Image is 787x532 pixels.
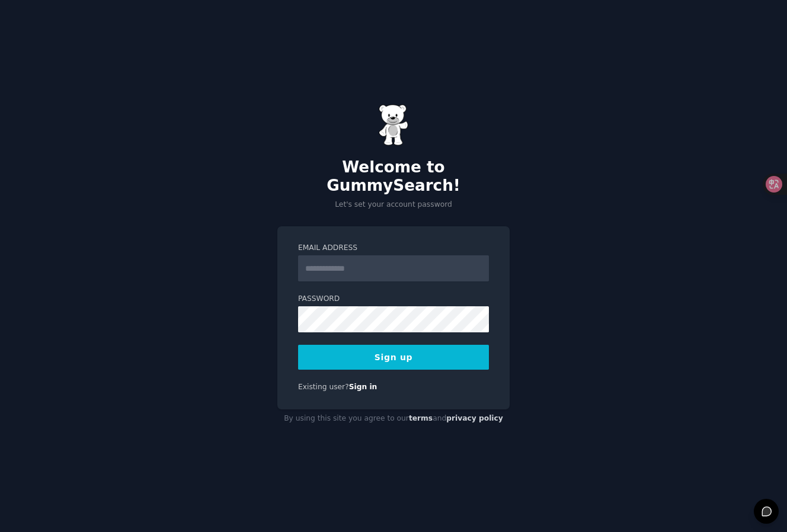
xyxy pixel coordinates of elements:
a: terms [409,414,433,422]
span: Existing user? [298,383,349,391]
label: Password [298,294,489,305]
img: Gummy Bear [379,104,408,146]
p: Let's set your account password [277,200,510,210]
button: Sign up [298,345,489,370]
label: Email Address [298,243,489,254]
a: privacy policy [446,414,503,422]
h2: Welcome to GummySearch! [277,158,510,196]
a: Sign in [349,383,377,391]
div: By using this site you agree to our and [277,409,510,428]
